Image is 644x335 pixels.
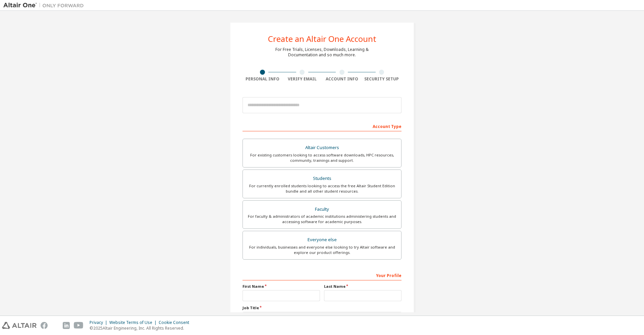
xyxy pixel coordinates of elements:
div: For faculty & administrators of academic institutions administering students and accessing softwa... [247,214,397,224]
div: Account Type [243,121,401,131]
div: Altair Customers [247,143,397,152]
div: For currently enrolled students looking to access the free Altair Student Edition bundle and all ... [247,183,397,194]
div: For individuals, businesses and everyone else looking to try Altair software and explore our prod... [247,245,397,255]
img: linkedin.svg [63,322,70,329]
div: Account Info [322,76,362,82]
div: For Free Trials, Licenses, Downloads, Learning & Documentation and so much more. [275,47,369,58]
img: altair_logo.svg [2,322,37,329]
div: Everyone else [247,235,397,245]
div: Cookie Consent [159,320,193,325]
div: Students [247,174,397,183]
div: Website Terms of Use [109,320,159,325]
label: Last Name [324,284,401,289]
div: For existing customers looking to access software downloads, HPC resources, community, trainings ... [247,152,397,163]
div: Personal Info [243,76,282,82]
img: Altair One [3,2,87,9]
img: facebook.svg [41,322,48,329]
div: Verify Email [282,76,322,82]
div: Security Setup [362,76,402,82]
img: youtube.svg [74,322,84,329]
label: Job Title [243,305,401,311]
div: Privacy [90,320,109,325]
div: Faculty [247,205,397,214]
div: Your Profile [243,270,401,280]
div: Create an Altair One Account [268,35,376,43]
label: First Name [243,284,320,289]
p: © 2025 Altair Engineering, Inc. All Rights Reserved. [90,325,193,331]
